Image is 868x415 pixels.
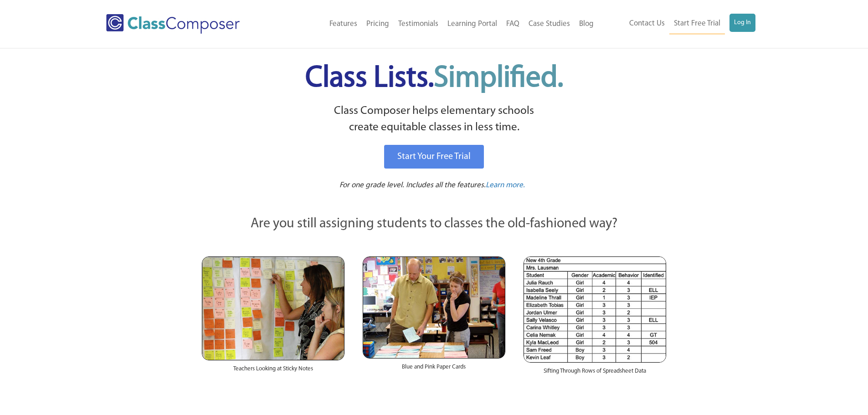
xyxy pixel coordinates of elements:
nav: Header Menu [598,14,755,34]
img: Class Composer [106,14,240,34]
div: Sifting Through Rows of Spreadsheet Data [524,363,666,384]
a: Case Studies [524,14,575,34]
a: Start Your Free Trial [384,145,484,169]
a: Log In [729,14,755,32]
span: Simplified. [434,64,563,93]
a: Start Free Trial [669,14,725,34]
img: Blue and Pink Paper Cards [363,256,505,358]
div: Blue and Pink Paper Cards [363,359,505,380]
img: Teachers Looking at Sticky Notes [202,256,344,360]
img: Spreadsheets [524,256,666,363]
a: Pricing [362,14,394,34]
span: For one grade level. Includes all the features. [339,181,486,189]
a: Features [325,14,362,34]
p: Are you still assigning students to classes the old-fashioned way? [202,214,667,234]
a: Testimonials [394,14,443,34]
span: Start Your Free Trial [397,152,471,161]
span: Class Lists. [305,64,563,93]
a: FAQ [502,14,524,34]
p: Class Composer helps elementary schools create equitable classes in less time. [200,103,668,136]
a: Blog [575,14,598,34]
nav: Header Menu [277,14,598,34]
a: Learning Portal [443,14,502,34]
a: Learn more. [486,180,525,191]
a: Contact Us [625,14,669,34]
span: Learn more. [486,181,525,189]
div: Teachers Looking at Sticky Notes [202,360,344,382]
